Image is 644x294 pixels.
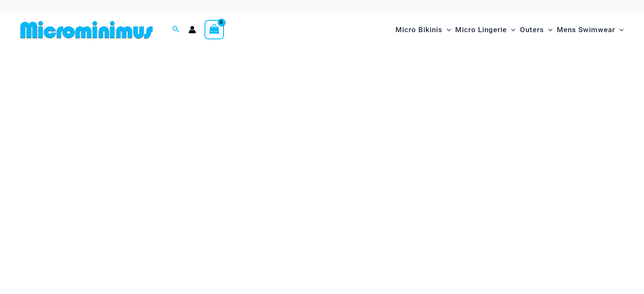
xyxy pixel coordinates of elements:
[555,17,626,43] a: Mens SwimwearMenu ToggleMenu Toggle
[507,19,515,41] span: Menu Toggle
[520,19,544,41] span: Outers
[393,17,453,43] a: Micro BikinisMenu ToggleMenu Toggle
[205,20,224,39] a: View Shopping Cart, empty
[172,25,180,35] a: Search icon link
[455,19,507,41] span: Micro Lingerie
[188,26,196,33] a: Account icon link
[453,17,517,43] a: Micro LingerieMenu ToggleMenu Toggle
[17,20,156,39] img: MM SHOP LOGO FLAT
[392,16,627,44] nav: Site Navigation
[557,19,615,41] span: Mens Swimwear
[544,19,553,41] span: Menu Toggle
[442,19,451,41] span: Menu Toggle
[395,19,442,41] span: Micro Bikinis
[518,17,555,43] a: OutersMenu ToggleMenu Toggle
[615,19,624,41] span: Menu Toggle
